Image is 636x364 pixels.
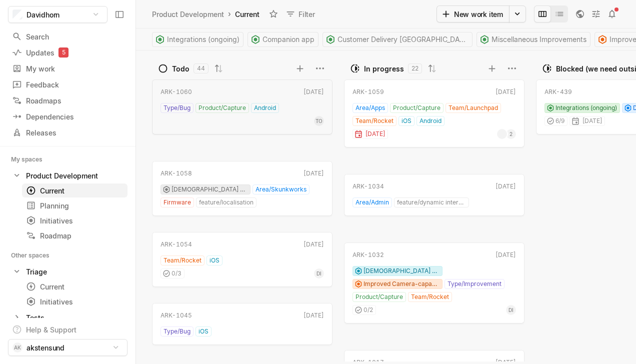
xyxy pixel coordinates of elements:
[8,93,127,108] a: Roadmaps
[163,198,191,207] span: Firmware
[495,182,516,191] div: [DATE]
[352,129,388,139] div: [DATE]
[8,29,127,44] a: Search
[12,47,123,58] div: Updates
[447,279,501,288] span: Type/Improvement
[8,264,127,278] a: Triage
[355,116,393,125] span: Team/Rocket
[198,327,208,336] span: iOS
[12,127,123,138] div: Releases
[14,342,20,352] span: AK
[411,292,449,301] span: Team/Rocket
[254,103,276,112] span: Android
[152,158,332,219] div: ARK-1058[DATE][DEMOGRAPHIC_DATA] PoliceArea/SkunkworksFirmwarefeature/localisation
[344,174,524,216] a: ARK-1034[DATE]Area/Adminfeature/dynamic interview guide
[160,169,192,178] div: ARK-1058
[152,161,332,216] a: ARK-1058[DATE][DEMOGRAPHIC_DATA] PoliceArea/SkunkworksFirmwarefeature/localisation
[8,61,127,76] a: My work
[363,266,439,275] span: [DEMOGRAPHIC_DATA] Police (PIT)
[152,9,224,19] div: Product Development
[363,279,439,288] span: Improved Camera-capabilities in Capture App
[12,111,123,122] div: Dependencies
[551,5,568,22] button: Change to mode list_view
[22,279,127,293] a: Current
[303,87,324,96] div: [DATE]
[569,116,605,126] div: [DATE]
[337,32,468,46] span: Customer Delivery [GEOGRAPHIC_DATA] Migration
[26,215,123,226] div: Initiatives
[393,103,440,112] span: Product/Capture
[26,266,47,277] div: Triage
[22,228,127,242] a: Roadmap
[344,76,524,150] div: ARK-1059[DATE]Area/AppsProduct/CaptureTeam/LaunchpadTeam/RocketiOSAndroid[DATE]2
[352,182,384,191] div: ARK-1034
[12,63,123,74] div: My work
[160,87,192,96] div: ARK-1060
[12,31,123,42] div: Search
[8,125,127,140] a: Releases
[344,79,524,147] a: ARK-1059[DATE]Area/AppsProduct/CaptureTeam/LaunchpadTeam/RocketiOSAndroid[DATE]2
[160,240,192,249] div: ARK-1054
[8,109,127,124] a: Dependencies
[344,76,529,361] div: grid
[303,311,324,320] div: [DATE]
[355,292,403,301] span: Product/Capture
[12,79,123,90] div: Feedback
[281,6,321,22] button: Filter
[22,213,127,227] a: Initiatives
[303,240,324,249] div: [DATE]
[508,305,513,315] span: DI
[150,7,226,21] a: Product Development
[11,154,54,164] div: My spaces
[26,296,123,307] div: Initiatives
[355,103,385,112] span: Area/Apps
[8,310,127,324] a: Tests
[26,281,123,292] div: Current
[26,230,123,241] div: Roadmap
[163,327,190,336] span: Type/Bug
[199,198,253,207] span: feature/localisation
[534,5,568,22] div: board and list toggle
[8,339,127,356] button: AKakstensund
[436,5,509,22] button: New work item
[152,303,332,345] a: ARK-1045[DATE]Type/BugiOS
[209,256,219,265] span: iOS
[171,185,247,194] span: [DEMOGRAPHIC_DATA] Police
[198,103,246,112] span: Product/Capture
[8,6,107,23] button: Davidhorn
[167,32,239,46] span: Integrations (ongoing)
[315,116,322,126] span: TO
[448,103,498,112] span: Team/Launchpad
[26,312,44,323] div: Tests
[26,324,76,335] div: Help & Support
[316,268,321,278] span: DI
[163,256,201,265] span: Team/Rocket
[544,87,572,96] div: ARK-439
[344,239,524,326] div: ARK-1032[DATE][DEMOGRAPHIC_DATA] Police (PIT)Improved Camera-capabilities in Capture AppType/Impr...
[8,77,127,92] a: Feedback
[509,129,512,139] span: 2
[303,169,324,178] div: [DATE]
[555,116,564,125] span: 6 / 9
[255,185,306,194] span: Area/Skunkworks
[172,63,189,74] div: Todo
[160,311,192,320] div: ARK-1045
[152,76,337,361] div: grid
[171,269,181,278] span: 0 / 3
[344,171,524,219] div: ARK-1034[DATE]Area/Adminfeature/dynamic interview guide
[26,170,98,181] div: Product Development
[352,87,384,96] div: ARK-1059
[401,116,411,125] span: iOS
[495,250,516,259] div: [DATE]
[397,198,466,207] span: feature/dynamic interview guide
[534,5,551,22] button: Change to mode board_view
[262,32,314,46] span: Companion app
[344,242,524,323] a: ARK-1032[DATE][DEMOGRAPHIC_DATA] Police (PIT)Improved Camera-capabilities in Capture AppType/Impr...
[364,63,404,74] div: In progress
[22,198,127,212] a: Planning
[8,168,127,182] a: Product Development
[233,7,261,21] div: Current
